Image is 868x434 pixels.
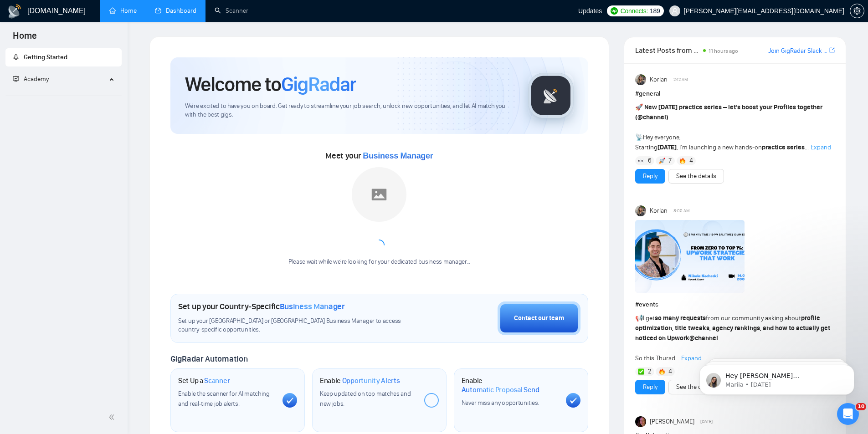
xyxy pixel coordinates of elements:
[635,314,830,342] strong: profile optimization, title tweaks, agency rankings, and how to actually get noticed on Upwork
[373,239,385,251] span: loading
[109,7,137,15] a: homeHome
[185,72,356,97] h1: Welcome to
[24,53,67,61] span: Getting Started
[5,92,122,98] li: Academy Homepage
[829,46,835,54] span: export
[643,171,657,181] a: Reply
[621,6,648,16] span: Connects:
[648,367,652,376] span: 2
[281,72,356,97] span: GigRadar
[676,382,716,392] a: See the details
[676,171,716,181] a: See the details
[635,89,835,99] h1: # general
[280,301,345,311] span: Business Manager
[709,48,738,54] span: 11 hours ago
[7,4,22,19] img: logo
[24,75,49,83] span: Academy
[320,390,411,408] span: Keep updated on top matches and new jobs.
[635,380,665,394] button: Reply
[528,73,574,118] img: gigradar-logo.png
[681,354,702,362] span: Expand
[635,133,643,141] span: 📡
[635,220,745,293] img: F09A0G828LC-Nikola%20Kocheski.png
[638,158,644,164] img: 👀
[462,376,559,394] h1: Enable
[689,334,718,342] span: @channel
[648,156,652,165] span: 6
[643,382,657,392] a: Reply
[635,169,665,184] button: Reply
[650,206,668,216] span: Korlan
[673,76,688,84] span: 2:12 AM
[283,258,476,266] div: Please wait while we're looking for your dedicated business manager...
[673,207,690,215] span: 8:00 AM
[850,7,864,15] a: setting
[829,46,835,55] a: export
[650,417,694,427] span: [PERSON_NAME]
[635,416,646,427] img: Julie McCarter
[762,143,805,151] strong: practice series
[655,314,706,322] strong: so many requests
[686,346,868,409] iframe: Intercom notifications message
[204,376,230,385] span: Scanner
[611,7,618,15] img: upwork-logo.png
[856,403,866,410] span: 10
[462,399,539,407] span: Never miss any opportunities.
[5,29,44,48] span: Home
[514,313,564,323] div: Contact our team
[185,102,514,119] span: We're excited to have you on board. Get ready to streamline your job search, unlock new opportuni...
[635,103,643,111] span: 🚀
[635,300,835,310] h1: # events
[657,143,677,151] strong: [DATE]
[635,74,646,85] img: Korlan
[635,314,830,362] span: I get from our community asking about So this Thursd...
[768,46,827,56] a: Join GigRadar Slack Community
[155,7,196,15] a: dashboardDashboard
[637,113,666,121] span: @channel
[668,169,724,184] button: See the details
[13,54,19,60] span: rocket
[578,7,602,15] span: Updates
[363,151,433,160] span: Business Manager
[638,368,644,375] img: ✅
[13,75,49,83] span: Academy
[689,156,693,165] span: 4
[672,8,678,14] span: user
[215,7,248,15] a: searchScanner
[650,75,668,85] span: Korlan
[700,418,713,426] span: [DATE]
[850,4,864,18] button: setting
[320,376,400,385] h1: Enable
[679,158,686,164] img: 🔥
[13,76,19,82] span: fund-projection-screen
[342,376,400,385] span: Opportunity Alerts
[659,158,665,164] img: 🚀
[811,143,831,151] span: Expand
[837,403,859,425] iframe: Intercom live chat
[108,413,118,422] span: double-left
[170,354,247,364] span: GigRadar Automation
[650,6,660,16] span: 189
[659,368,665,375] img: 🔥
[498,301,580,335] button: Contact our team
[635,103,822,121] strong: New [DATE] practice series – let’s boost your Profiles together ( )
[635,103,822,151] span: Hey everyone, Starting , I’m launching a new hands-on ...
[668,367,672,376] span: 4
[635,314,643,322] span: 📢
[635,45,700,56] span: Latest Posts from the GigRadar Community
[462,385,539,394] span: Automatic Proposal Send
[352,167,406,222] img: placeholder.png
[325,151,433,161] span: Meet your
[178,301,345,311] h1: Set up your Country-Specific
[850,7,864,15] span: setting
[178,390,270,408] span: Enable the scanner for AI matching and real-time job alerts.
[178,376,230,385] h1: Set Up a
[668,380,724,394] button: See the details
[178,317,420,334] span: Set up your [GEOGRAPHIC_DATA] or [GEOGRAPHIC_DATA] Business Manager to access country-specific op...
[635,205,646,216] img: Korlan
[5,48,122,66] li: Getting Started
